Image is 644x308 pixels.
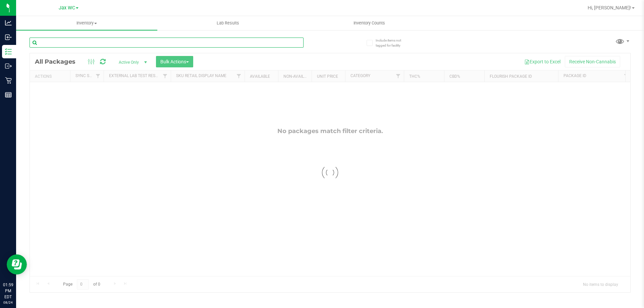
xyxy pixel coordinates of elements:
[59,5,75,11] span: Jax WC
[3,300,13,305] p: 08/24
[376,38,409,48] span: Include items not tagged for facility
[7,254,27,274] iframe: Resource center
[5,63,12,69] inline-svg: Outbound
[5,19,12,26] inline-svg: Analytics
[5,77,12,84] inline-svg: Retail
[588,5,631,10] span: Hi, [PERSON_NAME]!
[16,16,157,30] a: Inventory
[157,16,299,30] a: Lab Results
[30,38,304,48] input: Search Package ID, Item Name, SKU, Lot or Part Number...
[3,282,13,300] p: 01:59 PM EDT
[5,34,12,41] inline-svg: Inbound
[208,20,248,26] span: Lab Results
[299,16,440,30] a: Inventory Counts
[5,91,12,98] inline-svg: Reports
[16,20,157,26] span: Inventory
[344,20,394,26] span: Inventory Counts
[5,48,12,55] inline-svg: Inventory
